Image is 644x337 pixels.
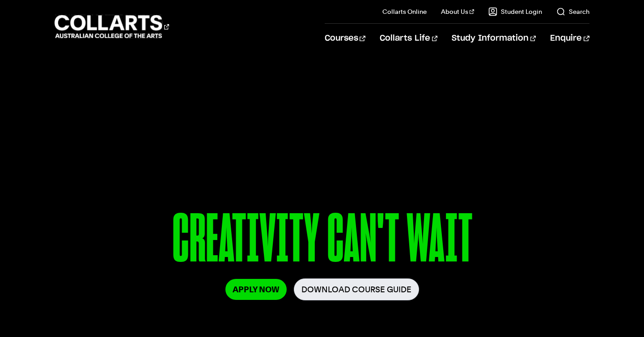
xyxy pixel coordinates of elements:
a: Courses [325,24,365,53]
div: Go to homepage [55,14,169,39]
a: Search [556,7,589,16]
a: Collarts Online [382,7,427,16]
a: Collarts Life [380,24,437,53]
a: Study Information [452,24,536,53]
a: Student Login [488,7,542,16]
a: About Us [441,7,474,16]
a: Download Course Guide [294,278,419,300]
a: Enquire [550,24,589,53]
p: CREATIVITY CAN'T WAIT [55,205,589,278]
a: Apply Now [225,279,287,300]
